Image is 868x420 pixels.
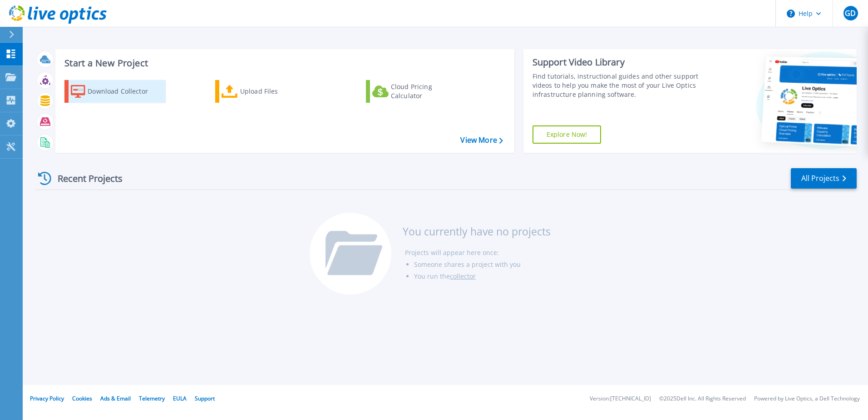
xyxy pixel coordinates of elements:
div: Support Video Library [533,56,702,68]
a: Cookies [72,395,92,402]
a: Support [195,395,215,402]
li: Powered by Live Optics, a Dell Technology [754,396,860,402]
div: Upload Files [240,82,313,100]
a: View More [460,136,503,145]
div: Download Collector [88,82,160,100]
a: Cloud Pricing Calculator [366,80,467,103]
li: Someone shares a project with you [414,259,551,270]
a: EULA [173,395,187,402]
a: collector [450,272,476,280]
li: Projects will appear here once: [405,247,551,259]
div: Find tutorials, instructional guides and other support videos to help you make the most of your L... [533,72,702,99]
a: Ads & Email [100,395,131,402]
div: Recent Projects [35,167,135,190]
a: Privacy Policy [30,395,64,402]
a: All Projects [791,168,857,189]
li: Version: [TECHNICAL_ID] [590,396,651,402]
h3: You currently have no projects [403,226,551,236]
a: Upload Files [215,80,316,103]
h3: Start a New Project [64,58,503,68]
li: © 2025 Dell Inc. All Rights Reserved [659,396,746,402]
span: GD [845,10,856,17]
li: You run the [414,270,551,282]
a: Download Collector [64,80,166,103]
div: Cloud Pricing Calculator [391,82,464,100]
a: Telemetry [139,395,165,402]
a: Explore Now! [533,125,602,144]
